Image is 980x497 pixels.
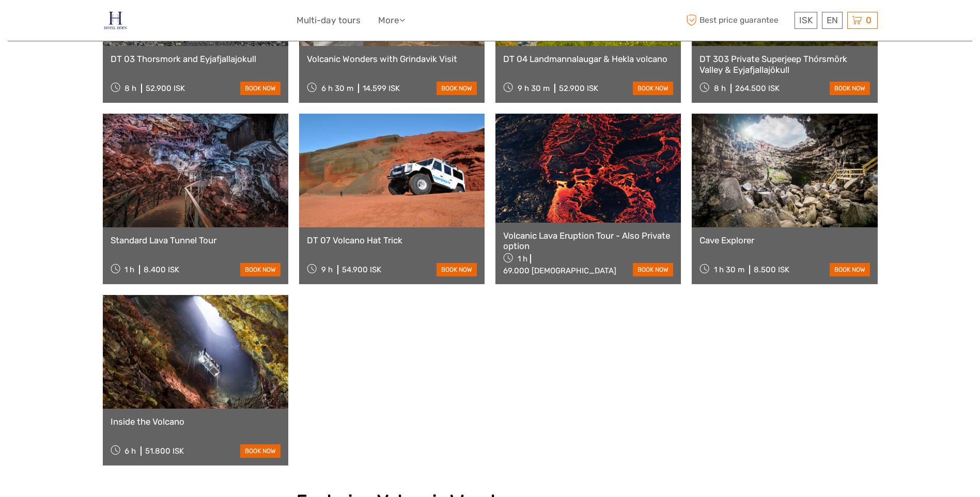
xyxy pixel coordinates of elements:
[125,84,136,93] span: 8 h
[754,265,789,274] div: 8.500 ISK
[799,15,813,25] span: ISK
[437,82,477,95] a: book now
[14,18,117,26] p: We're away right now. Please check back later!
[633,263,673,276] a: book now
[437,263,477,276] a: book now
[735,84,780,93] div: 264.500 ISK
[503,230,673,252] a: Volcanic Lava Eruption Tour - Also Private option
[125,265,134,274] span: 1 h
[342,265,381,274] div: 54.900 ISK
[240,82,281,95] a: book now
[633,82,673,95] a: book now
[111,54,281,64] a: DT 03 Thorsmork and Eyjafjallajokull
[378,13,405,28] a: More
[321,265,333,274] span: 9 h
[503,266,616,275] div: 69.000 [DEMOGRAPHIC_DATA]
[684,12,792,29] span: Best price guarantee
[111,235,281,245] a: Standard Lava Tunnel Tour
[699,235,869,245] a: Cave Explorer
[307,54,477,64] a: Volcanic Wonders with Grindavik Visit
[145,446,184,456] div: 51.800 ISK
[240,444,281,458] a: book now
[297,13,361,28] a: Multi-day tours
[518,84,550,93] span: 9 h 30 m
[363,84,400,93] div: 14.599 ISK
[307,235,477,245] a: DT 07 Volcano Hat Trick
[830,82,870,95] a: book now
[864,15,873,25] span: 0
[830,263,870,276] a: book now
[119,16,131,28] button: Open LiveChat chat widget
[111,416,281,427] a: Inside the Volcano
[103,8,128,33] img: 686-49135f22-265b-4450-95ba-bc28a5d02e86_logo_small.jpg
[321,84,353,93] span: 6 h 30 m
[144,265,179,274] div: 8.400 ISK
[822,12,843,29] div: EN
[240,263,281,276] a: book now
[518,254,527,263] span: 1 h
[559,84,598,93] div: 52.900 ISK
[699,54,869,75] a: DT 303 Private Superjeep Thórsmörk Valley & Eyjafjallajökull
[714,84,726,93] span: 8 h
[146,84,185,93] div: 52.900 ISK
[125,446,136,456] span: 6 h
[714,265,744,274] span: 1 h 30 m
[503,54,673,64] a: DT 04 Landmannalaugar & Hekla volcano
